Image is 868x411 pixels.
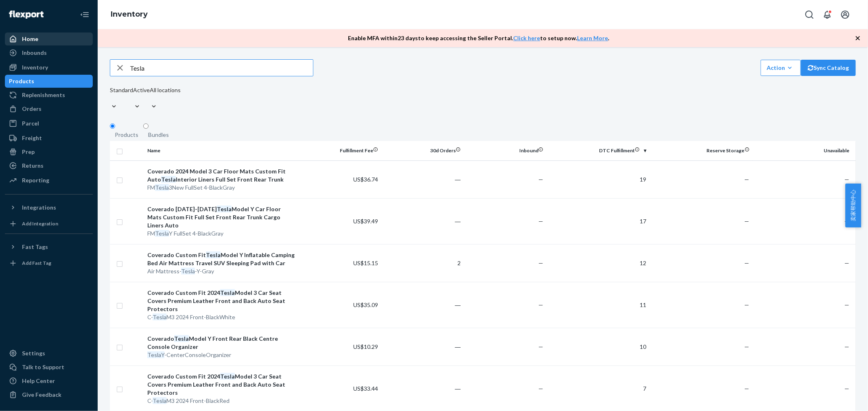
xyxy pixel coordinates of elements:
[845,184,861,227] button: 卖家帮助中心
[144,141,299,160] th: Name
[22,243,48,251] div: Fast Tags
[353,218,378,225] span: US$39.49
[753,141,856,160] th: Unavailable
[9,77,34,85] div: Products
[745,218,750,225] span: —
[5,374,93,387] a: Help Center
[844,301,849,308] span: —
[111,10,148,19] a: Inventory
[547,198,649,244] td: 17
[220,289,235,296] em: Tesla
[5,89,93,102] a: Replenishments
[801,60,856,76] button: Sync Catalog
[745,176,750,183] span: —
[299,141,382,160] th: Fulfillment Fee
[147,397,295,405] div: C- M3 2024 Front-BlackRed
[547,328,649,366] td: 10
[381,328,464,366] td: ―
[147,205,295,229] div: Coverado [DATE]-[DATE] Model Y Car Floor Mats Custom Fit Full Set Front Rear Trunk Cargo Liners Auto
[147,184,295,192] div: FM 3New FullSet 4-BlackGray
[5,388,93,401] button: Give Feedback
[348,34,610,42] p: Enable MFA within 23 days to keep accessing the Seller Portal. to setup now. .
[538,301,543,308] span: —
[155,230,169,237] em: Tesla
[147,372,295,397] div: Coverado Custom Fit 2024 Model 3 Car Seat Covers Premium Leather Front and Back Auto Seat Protectors
[745,343,750,350] span: —
[5,117,93,130] a: Parcel
[147,351,164,358] em: TeslaY
[110,94,111,102] input: Standard
[104,3,154,26] ol: breadcrumbs
[547,282,649,328] td: 11
[819,6,835,23] button: Open notifications
[22,220,58,227] div: Add Integration
[381,244,464,282] td: 2
[147,251,295,267] div: Coverado Custom Fit Model Y Inflatable Camping Bed Air Mattress Travel SUV Sleeping Pad with Car
[5,201,93,214] button: Integrations
[22,148,35,156] div: Prep
[5,132,93,145] a: Freight
[22,260,51,266] div: Add Fast Tag
[5,102,93,115] a: Orders
[155,184,169,191] em: Tesla
[538,176,543,183] span: —
[161,176,176,183] em: Tesla
[5,75,93,88] a: Products
[801,6,818,23] button: Open Search Box
[22,162,44,170] div: Returns
[844,343,849,350] span: —
[844,218,849,225] span: —
[150,94,151,102] input: All locations
[22,35,38,43] div: Home
[133,94,134,102] input: Active
[464,141,547,160] th: Inbound
[22,349,45,357] div: Settings
[538,385,543,392] span: —
[767,64,795,72] div: Action
[147,229,295,238] div: FM Y FullSet 4-BlackGray
[538,218,543,225] span: —
[745,385,750,392] span: —
[5,347,93,360] a: Settings
[143,123,149,129] input: Bundles
[5,46,93,59] a: Inbounds
[381,141,464,160] th: 30d Orders
[5,61,93,74] a: Inventory
[5,240,93,253] button: Fast Tags
[649,141,752,160] th: Reserve Storage
[110,123,115,129] input: Products
[353,260,378,266] span: US$15.15
[77,6,93,23] button: Close Navigation
[150,86,181,94] div: All locations
[174,335,189,342] em: Tesla
[22,49,47,57] div: Inbounds
[5,217,93,230] a: Add Integration
[115,131,138,139] div: Products
[147,313,295,321] div: C- M3 2024 Front-BlackWhite
[181,268,195,275] em: Tesla
[547,244,649,282] td: 12
[217,205,232,212] em: Tesla
[547,141,649,160] th: DTC Fulfillment
[5,257,93,270] a: Add Fast Tag
[538,343,543,350] span: —
[5,145,93,158] a: Prep
[5,361,93,374] a: Talk to Support
[538,260,543,266] span: —
[353,385,378,392] span: US$33.44
[22,363,64,371] div: Talk to Support
[837,6,853,23] button: Open account menu
[147,167,295,184] div: Coverado 2024 Model 3 Car Floor Mats Custom Fit Auto Interior Liners Full Set Front Rear Trunk
[22,63,48,71] div: Inventory
[22,203,56,212] div: Integrations
[577,35,608,41] a: Learn More
[745,301,750,308] span: —
[22,377,55,385] div: Help Center
[381,160,464,198] td: ―
[761,60,801,76] button: Action
[147,267,295,275] div: Air Mattress- -Y-Gray
[147,335,295,351] div: Coverado Model Y Front Rear Black Centre Console Organizer
[130,60,313,76] input: Search inventory by name or sku
[5,174,93,187] a: Reporting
